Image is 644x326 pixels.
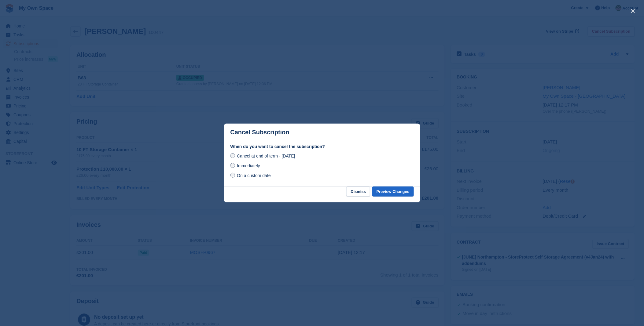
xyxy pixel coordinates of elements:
[230,173,235,178] input: On a custom date
[237,173,271,178] span: On a custom date
[237,154,295,158] span: Cancel at end of term - [DATE]
[237,163,260,168] span: Immediately
[628,6,638,16] button: close
[346,187,370,197] button: Dismiss
[230,129,289,136] p: Cancel Subscription
[230,143,414,150] label: When do you want to cancel the subscription?
[372,187,414,197] button: Preview Changes
[230,153,235,158] input: Cancel at end of term - [DATE]
[230,163,235,168] input: Immediately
